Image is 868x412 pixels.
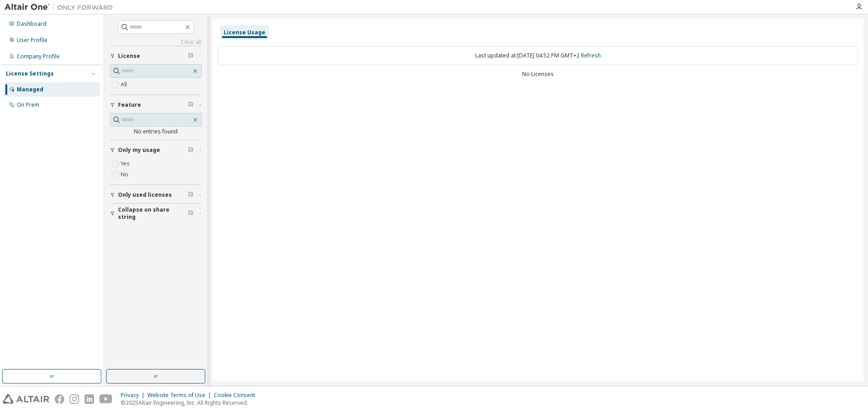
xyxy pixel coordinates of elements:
[121,169,130,180] label: No
[70,394,79,404] img: instagram.svg
[17,37,47,44] div: User Profile
[121,79,129,90] label: All
[17,101,39,109] div: On Prem
[110,38,202,46] a: Clear all
[188,210,193,217] span: Clear filter
[224,29,265,36] div: License Usage
[85,394,94,404] img: linkedin.svg
[110,185,202,205] button: Only used licenses
[110,140,202,160] button: Only my usage
[214,392,260,399] div: Cookie Consent
[118,206,188,221] span: Collapse on share string
[110,46,202,66] button: License
[118,147,160,154] span: Only my usage
[17,86,43,93] div: Managed
[110,204,202,223] button: Collapse on share string
[188,147,193,154] span: Clear filter
[188,52,193,60] span: Clear filter
[17,20,47,28] div: Dashboard
[218,46,858,65] div: Last updated at: [DATE] 04:52 PM GMT+2
[121,392,147,399] div: Privacy
[110,128,202,135] div: No entries found
[110,95,202,115] button: Feature
[147,392,214,399] div: Website Terms of Use
[5,3,118,12] img: Altair One
[188,101,193,109] span: Clear filter
[3,394,49,404] img: altair_logo.svg
[99,394,113,404] img: youtube.svg
[118,191,172,199] span: Only used licenses
[121,158,132,169] label: Yes
[17,53,60,60] div: Company Profile
[188,191,193,199] span: Clear filter
[55,394,64,404] img: facebook.svg
[121,399,260,407] p: © 2025 Altair Engineering, Inc. All Rights Reserved.
[6,70,54,77] div: License Settings
[118,52,140,60] span: License
[118,101,141,109] span: Feature
[218,71,858,78] div: No Licenses
[581,52,601,59] a: Refresh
